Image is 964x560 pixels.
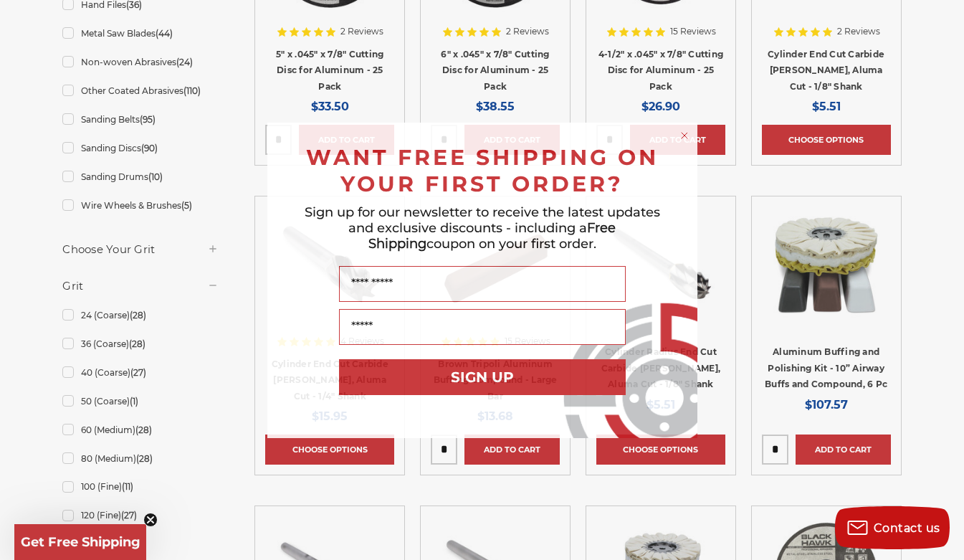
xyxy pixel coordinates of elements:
button: SIGN UP [339,359,626,395]
span: WANT FREE SHIPPING ON YOUR FIRST ORDER? [306,144,659,197]
button: Contact us [835,506,950,549]
span: Contact us [874,521,940,535]
span: Sign up for our newsletter to receive the latest updates and exclusive discounts - including a co... [305,204,660,252]
span: Free Shipping [368,220,616,252]
button: Close dialog [677,128,692,143]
